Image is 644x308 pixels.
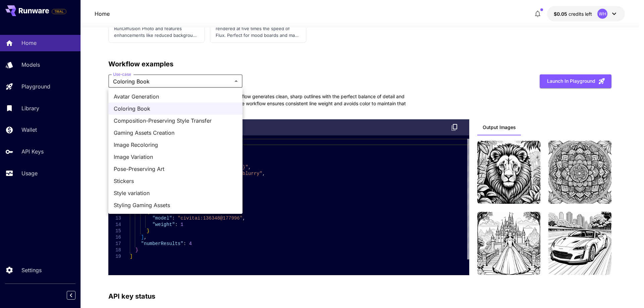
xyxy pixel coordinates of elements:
[114,105,237,113] span: Coloring Book
[114,141,237,149] span: Image Recoloring
[114,153,237,161] span: Image Variation
[114,177,237,185] span: Stickers
[114,165,237,173] span: Pose-Preserving Art
[114,189,237,197] span: Style variation
[114,117,237,125] span: Composition-Preserving Style Transfer
[114,201,237,209] span: Styling Gaming Assets
[114,93,237,101] span: Avatar Generation
[114,129,237,137] span: Gaming Assets Creation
